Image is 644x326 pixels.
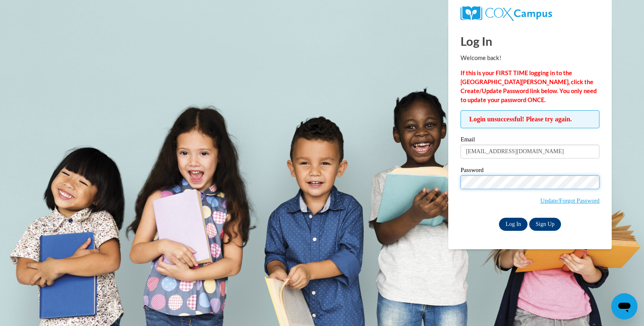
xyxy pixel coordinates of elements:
input: Log In [499,218,528,231]
a: Sign Up [529,218,561,231]
a: Update/Forgot Password [540,197,599,204]
label: Password [461,167,599,175]
span: Login unsuccessful! Please try again. [461,110,599,128]
h1: Log In [461,33,599,49]
img: COX Campus [461,6,552,21]
strong: If this is your FIRST TIME logging in to the [GEOGRAPHIC_DATA][PERSON_NAME], click the Create/Upd... [461,69,597,103]
label: Email [461,136,599,145]
p: Welcome back! [461,54,599,63]
iframe: Button to launch messaging window [611,293,637,319]
a: COX Campus [461,6,599,21]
